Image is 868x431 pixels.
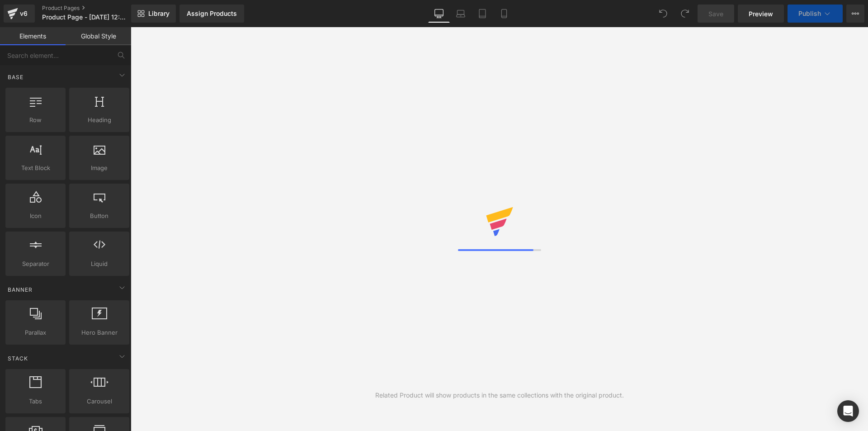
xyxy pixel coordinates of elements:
span: Banner [7,285,33,294]
span: Icon [8,211,63,221]
span: Row [8,115,63,125]
span: Publish [798,10,821,17]
span: Button [72,211,127,221]
div: Open Intercom Messenger [837,400,859,422]
button: Redo [676,5,694,23]
a: Global Style [66,27,131,45]
span: Parallax [8,328,63,337]
span: Text Block [8,163,63,173]
span: Heading [72,115,127,125]
a: v6 [4,5,35,23]
span: Stack [7,354,29,363]
span: Image [72,163,127,173]
a: Preview [738,5,784,23]
button: Undo [654,5,672,23]
div: v6 [18,8,29,19]
div: Related Product will show products in the same collections with the original product. [375,390,624,400]
span: Hero Banner [72,328,127,337]
button: More [846,5,864,23]
span: Product Page - [DATE] 12:27:43 [42,14,129,21]
a: Product Pages [42,5,146,12]
a: Mobile [493,5,515,23]
span: Base [7,73,24,81]
span: Tabs [8,397,63,406]
span: Preview [749,9,773,19]
a: Tablet [472,5,493,23]
a: Desktop [428,5,450,23]
span: Liquid [72,259,127,269]
div: Assign Products [187,10,237,17]
a: New Library [131,5,176,23]
span: Library [148,9,170,18]
a: Laptop [450,5,472,23]
button: Publish [788,5,843,23]
span: Carousel [72,397,127,406]
span: Save [708,9,723,19]
span: Separator [8,259,63,269]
